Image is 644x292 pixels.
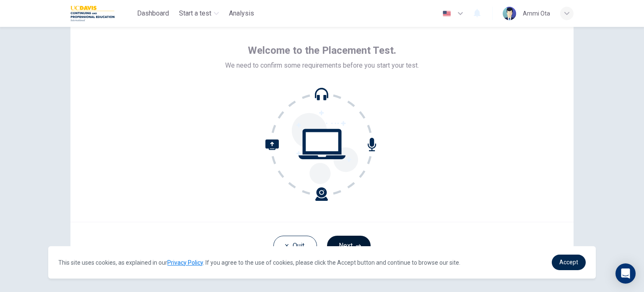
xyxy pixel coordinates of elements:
button: Next [327,236,371,256]
span: Start a test [179,8,211,18]
span: We need to confirm some requirements before you start your test. [225,61,419,71]
div: Open Intercom Messenger [615,263,636,284]
span: Welcome to the Placement Test. [248,44,396,57]
span: Accept [559,259,578,266]
img: en [441,11,452,17]
button: Start a test [176,6,222,21]
div: Ammi Ota [523,8,550,18]
span: Dashboard [137,8,169,18]
img: Profile picture [503,7,516,20]
img: UC Davis logo [70,5,114,22]
button: Dashboard [134,6,172,21]
button: Analysis [226,6,257,21]
span: This site uses cookies, as explained in our . If you agree to the use of cookies, please click th... [58,259,460,266]
a: UC Davis logo [70,5,134,22]
a: dismiss cookie message [552,255,586,270]
a: Privacy Policy [167,259,203,266]
span: Analysis [229,8,254,18]
button: Quit [273,236,317,256]
div: cookieconsent [48,246,596,279]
